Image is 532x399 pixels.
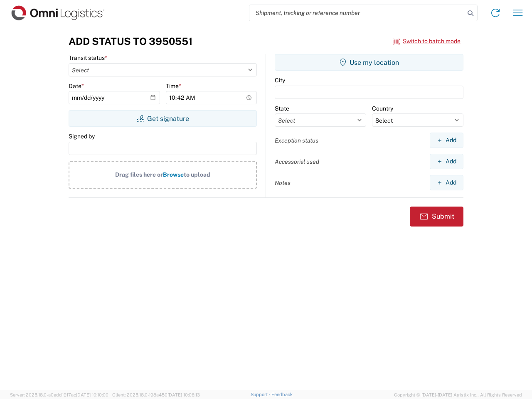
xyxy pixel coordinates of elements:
[69,133,95,140] label: Signed by
[430,133,463,148] button: Add
[275,54,463,71] button: Use my location
[69,54,107,62] label: Transit status
[410,207,463,227] button: Submit
[275,137,318,144] label: Exception status
[69,110,257,127] button: Get signature
[76,392,108,397] span: [DATE] 10:10:00
[249,5,465,21] input: Shipment, tracking or reference number
[112,392,200,397] span: Client: 2025.18.0-198a450
[275,105,289,112] label: State
[275,179,291,187] label: Notes
[10,392,108,397] span: Server: 2025.18.0-a0edd1917ac
[184,171,210,178] span: to upload
[163,171,184,178] span: Browse
[430,154,463,169] button: Add
[372,105,393,112] label: Country
[69,35,192,47] h3: Add Status to 3950551
[430,175,463,190] button: Add
[166,82,181,90] label: Time
[393,34,461,48] button: Switch to batch mode
[275,158,319,165] label: Accessorial used
[251,392,271,397] a: Support
[69,82,84,90] label: Date
[115,171,163,178] span: Drag files here or
[271,392,293,397] a: Feedback
[275,76,285,84] label: City
[394,391,522,399] span: Copyright © [DATE]-[DATE] Agistix Inc., All Rights Reserved
[167,392,200,397] span: [DATE] 10:06:13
